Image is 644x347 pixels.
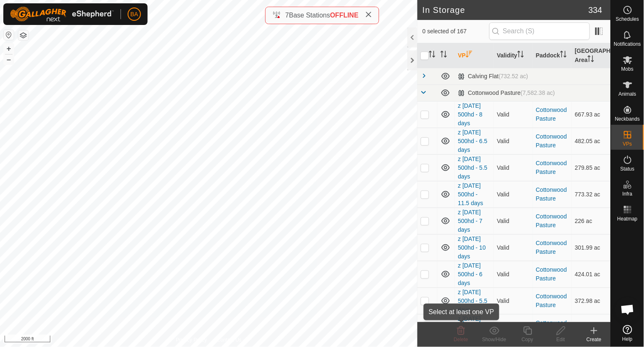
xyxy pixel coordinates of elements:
[455,43,494,68] th: VP
[572,234,611,261] td: 301.99 ac
[536,293,568,308] a: Cottonwood Pasture
[454,337,469,342] span: Delete
[466,52,473,59] p-sorticon: Activate to sort
[4,55,14,64] button: –
[458,73,528,80] div: Calving Flat
[620,166,634,171] span: Status
[330,12,358,19] span: OFFLINE
[494,154,533,181] td: Valid
[536,320,568,335] a: Cottonwood Pasture
[536,107,568,122] a: Cottonwood Pasture
[623,141,632,146] span: VPs
[458,289,488,313] a: z [DATE] 500hd - 5.5 days
[458,262,483,286] a: z [DATE] 500hd - 6 days
[615,297,640,322] div: Open chat
[489,22,590,40] input: Search (S)
[536,160,568,175] a: Cottonwood Pasture
[572,261,611,288] td: 424.01 ac
[458,156,488,180] a: z [DATE] 500hd - 5.5 days
[518,52,524,59] p-sorticon: Activate to sort
[572,288,611,314] td: 372.98 ac
[289,12,330,19] span: Base Stations
[611,322,644,345] a: Help
[494,43,533,68] th: Validity
[494,261,533,288] td: Valid
[458,102,483,126] a: z [DATE] 500hd - 8 days
[544,336,577,343] div: Edit
[536,133,568,149] a: Cottonwood Pasture
[494,314,533,341] td: Valid
[4,44,14,54] button: +
[441,52,447,59] p-sorticon: Activate to sort
[536,186,568,202] a: Cottonwood Pasture
[617,216,638,221] span: Heatmap
[494,288,533,314] td: Valid
[422,27,489,36] span: 0 selected of 167
[614,42,641,47] span: Notifications
[589,4,602,16] span: 334
[616,17,639,22] span: Schedules
[494,234,533,261] td: Valid
[494,101,533,128] td: Valid
[494,181,533,208] td: Valid
[131,10,138,19] span: BA
[429,52,436,59] p-sorticon: Activate to sort
[560,52,567,59] p-sorticon: Activate to sort
[478,336,511,343] div: Show/Hide
[18,30,28,40] button: Map Layers
[572,101,611,128] td: 667.93 ac
[572,43,611,68] th: [GEOGRAPHIC_DATA] Area
[588,57,595,63] p-sorticon: Activate to sort
[572,154,611,181] td: 279.85 ac
[458,182,484,206] a: z [DATE] 500hd - 11.5 days
[176,336,207,344] a: Privacy Policy
[499,73,528,79] span: (732.52 ac)
[533,43,572,68] th: Paddock
[619,92,637,97] span: Animals
[422,5,588,15] h2: In Storage
[494,208,533,234] td: Valid
[622,67,634,72] span: Mobs
[536,266,568,282] a: Cottonwood Pasture
[572,208,611,234] td: 226 ac
[494,128,533,154] td: Valid
[458,89,555,97] div: Cottonwood Pasture
[572,128,611,154] td: 482.05 ac
[572,314,611,341] td: 308.93 ac
[511,336,544,343] div: Copy
[622,337,633,342] span: Help
[285,12,289,19] span: 7
[458,209,483,233] a: z [DATE] 500hd - 7 days
[458,235,486,260] a: z [DATE] 500hd - 10 days
[10,7,114,22] img: Gallagher Logo
[577,336,611,343] div: Create
[536,213,568,228] a: Cottonwood Pasture
[622,191,632,196] span: Infra
[615,116,640,121] span: Neckbands
[217,336,242,344] a: Contact Us
[572,181,611,208] td: 773.32 ac
[458,129,488,153] a: z [DATE] 500hd - 6.5 days
[536,240,568,255] a: Cottonwood Pasture
[4,30,14,40] button: Reset Map
[458,315,483,340] a: z [DATE] 500hd - 7 days
[521,89,555,96] span: (7,582.38 ac)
